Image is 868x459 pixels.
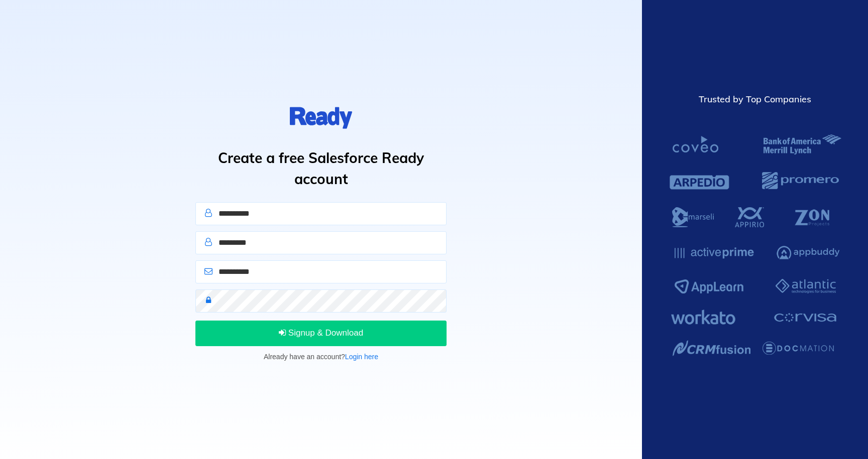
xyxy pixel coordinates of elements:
[195,351,447,362] p: Already have an account?
[290,104,352,131] img: logo
[195,321,447,346] button: Signup & Download
[192,147,450,190] h1: Create a free Salesforce Ready account
[668,124,843,366] img: Salesforce Ready Customers
[345,353,378,361] a: Login here
[668,93,843,106] div: Trusted by Top Companies
[279,328,363,338] span: Signup & Download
